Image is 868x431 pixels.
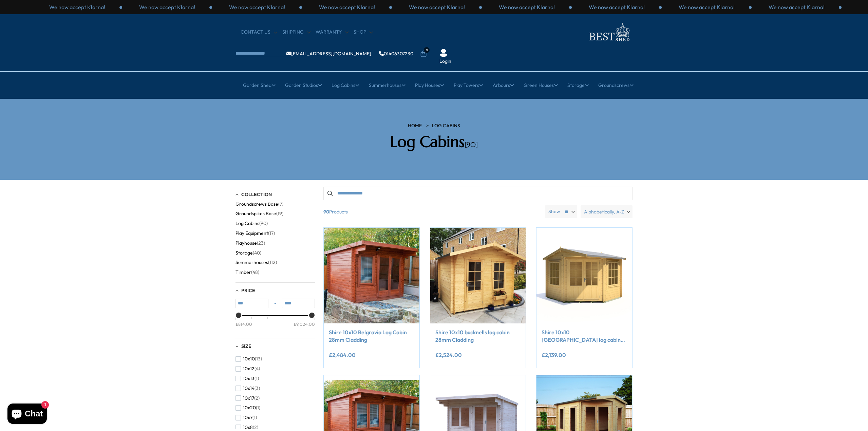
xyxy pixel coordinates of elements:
[235,299,268,308] input: Min value
[282,299,315,308] input: Max value
[316,29,348,36] a: Warranty
[332,77,359,94] a: Log Cabins
[235,260,268,265] span: Summerhouses
[769,3,825,11] p: We now accept Klarna!
[278,201,283,207] span: (7)
[241,343,251,349] span: Size
[585,21,633,43] img: logo
[257,240,265,246] span: (23)
[139,3,195,11] p: We now accept Klarna!
[243,376,254,381] span: 10x13
[235,321,252,327] div: £814.00
[662,3,752,11] div: 2 / 3
[241,29,277,36] a: CONTACT US
[235,248,261,258] button: Storage (40)
[235,199,283,209] button: Groundscrews Base (7)
[415,77,444,94] a: Play Houses
[212,3,302,11] div: 3 / 3
[409,3,465,11] p: We now accept Klarna!
[319,3,375,11] p: We now accept Klarna!
[439,49,448,57] img: User Icon
[572,3,662,11] div: 1 / 3
[243,415,252,420] span: 10x7
[254,395,260,401] span: (2)
[235,269,251,275] span: Timber
[598,77,634,94] a: Groundscrews
[235,315,315,333] div: Price
[435,329,521,344] a: Shire 10x10 bucknells log cabin 28mm Cladding
[524,77,558,94] a: Green Houses
[482,3,572,11] div: 3 / 3
[5,404,49,426] inbox-online-store-chat: Shopify online store chat
[243,405,256,411] span: 10x20
[235,219,268,228] button: Log Cabins (90)
[439,58,451,65] a: Login
[432,123,460,129] a: Log Cabins
[32,3,122,11] div: 1 / 3
[430,228,526,323] img: Shire 10x10 bucknells log cabin 28mm Cladding - Best Shed
[294,321,315,327] div: £9,024.00
[499,3,555,11] p: We now accept Klarna!
[235,403,260,413] button: 10x20
[584,205,624,218] span: Alphabetically, A-Z
[235,413,257,423] button: 10x7
[286,51,371,56] a: [EMAIL_ADDRESS][DOMAIN_NAME]
[235,230,268,236] span: Play Equipment
[235,258,277,267] button: Summerhouses (112)
[235,209,283,219] button: Groundspikes Base (19)
[235,393,260,403] button: 10x17
[321,205,542,218] span: Products
[235,201,278,207] span: Groundscrews Base
[548,208,560,215] label: Show
[235,238,265,248] button: Playhouse (23)
[752,3,842,11] div: 3 / 3
[268,300,282,307] span: -
[235,354,262,364] button: 10x10
[243,356,255,362] span: 10x10
[243,77,276,94] a: Garden Shed
[493,77,514,94] a: Arbours
[254,376,259,381] span: (1)
[259,221,268,226] span: (90)
[324,228,419,323] img: Shire 10x10 Belgravia Log Cabin 19mm Cladding - Best Shed
[536,228,632,323] img: Shire 10x10 Rochester log cabin 28mm logs - Best Shed
[49,3,105,11] p: We now accept Klarna!
[420,51,427,57] a: 0
[581,205,633,218] label: Alphabetically, A-Z
[679,3,735,11] p: We now accept Klarna!
[323,205,329,218] b: 90
[241,191,272,198] span: Collection
[302,3,392,11] div: 1 / 3
[256,405,260,411] span: (1)
[253,250,261,256] span: (40)
[282,29,310,36] a: Shipping
[235,250,253,256] span: Storage
[542,352,566,358] ins: £2,139.00
[235,374,259,383] button: 10x13
[254,366,260,372] span: (4)
[337,133,531,151] h2: Log Cabins
[542,329,627,344] a: Shire 10x10 [GEOGRAPHIC_DATA] log cabin 28mm log cladding double doors
[567,77,589,94] a: Storage
[285,77,322,94] a: Garden Studios
[235,221,259,226] span: Log Cabins
[354,29,373,36] a: Shop
[392,3,482,11] div: 2 / 3
[243,386,254,391] span: 10x14
[465,140,478,149] span: [90]
[329,352,356,358] ins: £2,484.00
[253,425,258,430] span: (2)
[235,211,276,217] span: Groundspikes Base
[408,123,422,129] a: HOME
[268,230,275,236] span: (17)
[235,267,259,277] button: Timber (48)
[255,356,262,362] span: (13)
[241,287,255,294] span: Price
[235,240,257,246] span: Playhouse
[243,425,253,430] span: 10x8
[229,3,285,11] p: We now accept Klarna!
[235,383,260,393] button: 10x14
[435,352,462,358] ins: £2,524.00
[235,228,275,238] button: Play Equipment (17)
[424,47,430,53] span: 0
